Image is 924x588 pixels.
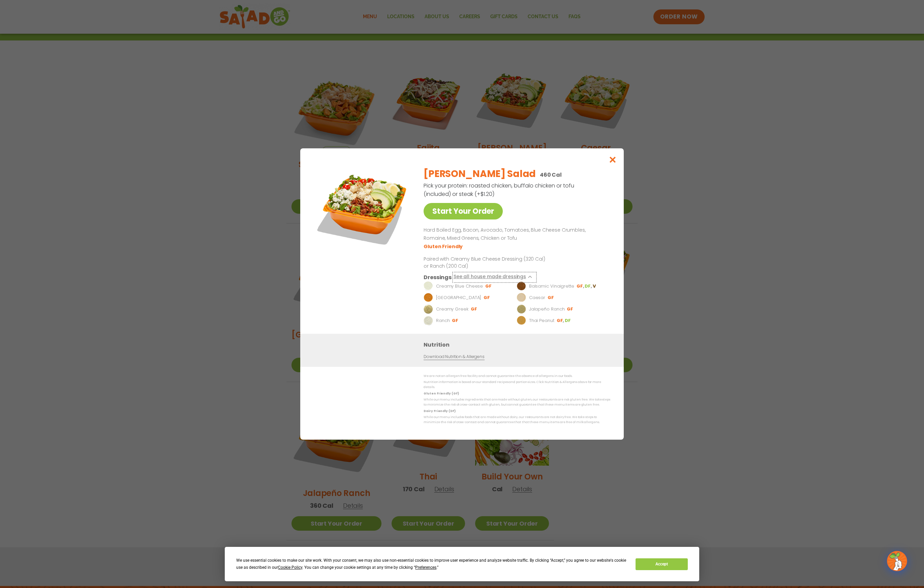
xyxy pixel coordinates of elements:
[471,306,478,312] li: GF
[424,391,459,395] strong: Gluten Friendly (GF)
[517,293,526,302] img: Dressing preview image for Caesar
[602,148,624,171] button: Close modal
[436,317,450,324] p: Ranch
[424,243,464,250] li: Gluten Friendly
[424,354,484,360] a: Download Nutrition & Allergens
[424,316,433,325] img: Dressing preview image for Ranch
[415,565,436,570] span: Preferences
[424,282,433,291] img: Dressing preview image for Creamy Blue Cheese
[517,304,526,314] img: Dressing preview image for Jalapeño Ranch
[540,171,562,179] p: 460 Cal
[424,203,503,219] a: Start Your Order
[529,306,565,313] p: Jalapeño Ranch
[424,374,610,379] p: We are not an allergen free facility and cannot guarantee the absence of allergens in our foods.
[424,293,433,302] img: Dressing preview image for BBQ Ranch
[548,295,555,301] li: GF
[424,397,610,408] p: While our menu includes ingredients that are made without gluten, our restaurants are not gluten ...
[424,380,610,390] p: Nutrition information is based on our standard recipes and portion sizes. Click Nutrition & Aller...
[452,318,459,324] li: GF
[529,317,554,324] p: Thai Peanut
[436,306,468,313] p: Creamy Greek
[424,409,455,413] strong: Dairy Friendly (DF)
[484,295,491,301] li: GF
[565,318,572,324] li: DF
[424,415,610,425] p: While our menu includes foods that are made without dairy, our restaurants are not dairy free. We...
[424,256,548,270] p: Paired with Creamy Blue Cheese Dressing (320 Cal) or Ranch (200 Cal)
[485,283,492,289] li: GF
[577,283,585,289] li: GF
[517,316,526,325] img: Dressing preview image for Thai Peanut
[424,341,614,349] h3: Nutrition
[517,282,526,291] img: Dressing preview image for Balsamic Vinaigrette
[424,167,536,181] h2: [PERSON_NAME] Salad
[236,557,627,571] div: We use essential cookies to make our site work. With your consent, we may also use non-essential ...
[529,294,545,301] p: Caesar
[278,565,302,570] span: Cookie Policy
[567,306,574,312] li: GF
[436,294,481,301] p: [GEOGRAPHIC_DATA]
[888,552,906,570] img: wpChatIcon
[424,181,575,198] p: Pick your protein: roasted chicken, buffalo chicken or tofu (included) or steak (+$1.20)
[424,273,452,282] h3: Dressings
[424,226,608,242] p: Hard Boiled Egg, Bacon, Avocado, Tomatoes, Blue Cheese Crumbles, Romaine, Mixed Greens, Chicken o...
[436,283,483,290] p: Creamy Blue Cheese
[225,547,699,581] div: Cookie Consent Prompt
[315,162,410,256] img: Featured product photo for Cobb Salad
[454,273,535,282] button: See all house made dressings
[557,318,565,324] li: GF
[593,283,596,289] li: V
[585,283,592,289] li: DF
[636,558,687,570] button: Accept
[529,283,574,290] p: Balsamic Vinaigrette
[424,304,433,314] img: Dressing preview image for Creamy Greek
